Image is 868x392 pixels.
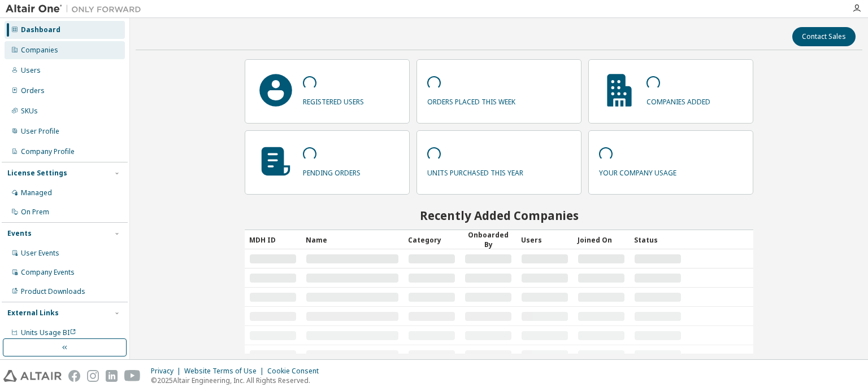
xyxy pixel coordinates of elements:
div: Product Downloads [21,287,85,296]
p: © 2025 Altair Engineering, Inc. All Rights Reserved. [151,376,325,385]
p: orders placed this week [427,94,515,107]
p: companies added [646,94,710,107]
div: Category [408,231,455,249]
h2: Recently Added Companies [245,208,753,223]
p: units purchased this year [427,165,523,178]
img: Altair One [6,3,147,15]
div: User Profile [21,127,59,136]
img: youtube.svg [124,370,141,382]
div: On Prem [21,208,49,217]
img: instagram.svg [87,370,99,382]
img: linkedin.svg [106,370,118,382]
div: Orders [21,86,45,95]
div: SKUs [21,107,38,116]
div: Users [521,231,568,249]
div: Name [306,231,400,249]
img: altair_logo.svg [3,370,62,382]
img: facebook.svg [68,370,80,382]
button: Contact Sales [792,27,856,46]
div: Company Profile [21,147,75,156]
div: Events [7,229,32,238]
div: MDH ID [249,231,297,249]
p: pending orders [303,165,361,178]
p: your company usage [599,165,676,178]
div: Joined On [578,231,625,249]
div: Users [21,66,41,75]
div: External Links [7,309,59,318]
div: Managed [21,188,52,197]
div: Companies [21,46,58,55]
div: Cookie Consent [267,367,325,376]
div: Privacy [151,367,184,376]
div: Onboarded By [465,230,512,249]
div: License Settings [7,169,67,178]
div: Company Events [21,268,75,277]
span: Units Usage BI [21,328,76,337]
div: Website Terms of Use [184,367,267,376]
p: registered users [303,94,364,107]
div: Status [634,231,682,249]
div: Dashboard [21,25,60,34]
div: User Events [21,249,59,258]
